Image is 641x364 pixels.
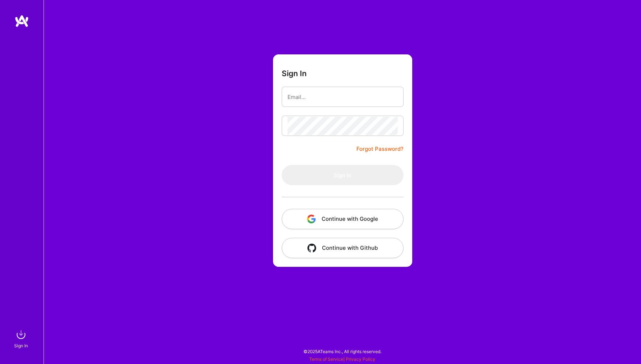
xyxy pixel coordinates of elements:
[14,327,28,342] img: sign in
[288,88,398,106] input: Email...
[14,342,28,349] div: Sign In
[44,342,641,360] div: © 2025 ATeams Inc., All rights reserved.
[282,238,404,258] button: Continue with Github
[307,215,316,223] img: icon
[356,145,404,153] a: Forgot Password?
[282,165,404,185] button: Sign In
[15,15,29,28] img: logo
[282,209,404,229] button: Continue with Google
[309,356,375,362] span: |
[307,244,316,252] img: icon
[282,69,307,78] h3: Sign In
[346,356,375,362] a: Privacy Policy
[309,356,343,362] a: Terms of Service
[15,327,28,349] a: sign inSign In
